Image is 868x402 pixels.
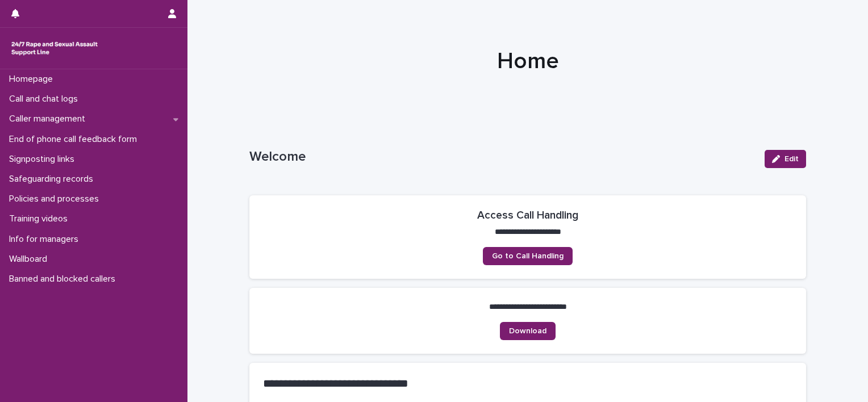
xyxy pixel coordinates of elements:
h2: Access Call Handling [477,209,578,222]
p: Policies and processes [5,194,108,204]
p: Wallboard [5,254,56,265]
p: Signposting links [5,154,84,165]
p: Safeguarding records [5,174,102,185]
button: Edit [765,150,806,168]
p: Caller management [5,114,94,124]
p: Welcome [249,149,756,165]
span: Edit [784,155,799,163]
span: Download [509,327,546,335]
p: Training videos [5,213,77,224]
p: End of phone call feedback form [5,134,146,145]
a: Download [500,322,556,340]
span: Go to Call Handling [492,252,564,260]
h1: Home [249,48,806,75]
p: Info for managers [5,234,87,245]
a: Go to Call Handling [483,247,573,265]
p: Homepage [5,74,62,85]
img: rhQMoQhaT3yELyF149Cw [9,37,100,60]
p: Banned and blocked callers [5,274,124,284]
p: Call and chat logs [5,94,87,104]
